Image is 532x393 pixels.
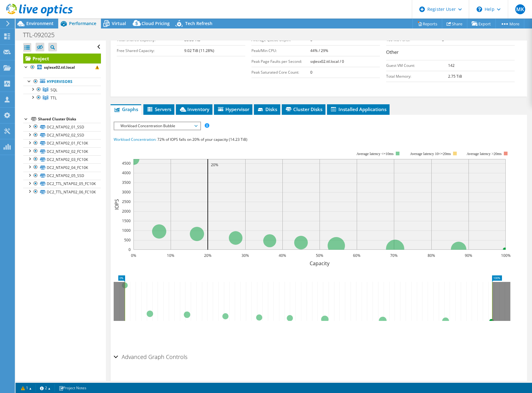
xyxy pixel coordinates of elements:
[204,253,211,258] text: 20%
[412,19,442,28] a: Reports
[310,59,344,64] b: sqlesx02.ttl.local / 0
[23,63,101,71] a: sqlesx02.ttl.local
[251,45,311,56] td: Peak/Min CPU:
[477,6,482,12] svg: \n
[467,152,502,156] text: Average latency >20ms
[448,74,462,79] b: 2.75 TiB
[117,122,197,130] span: Workload Concentration Bubble
[124,237,131,243] text: 500
[114,106,138,112] span: Graphs
[330,106,386,112] span: Installed Applications
[122,189,131,195] text: 3000
[23,131,101,139] a: DC2_NTAP02_02_SSD
[44,65,75,70] b: sqlesx02.ttl.local
[142,20,170,26] span: Cloud Pricing
[36,384,55,392] a: 2
[38,115,101,123] div: Shared Cluster Disks
[23,188,101,196] a: DC2_TTL_NTAP02_06_FC10K
[515,4,525,14] span: MK
[211,162,218,167] text: 20%
[157,137,247,142] span: 72% of IOPS falls on 20% of your capacity (14.23 TiB)
[122,209,131,214] text: 2000
[310,260,330,267] text: Capacity
[122,170,131,175] text: 4000
[122,180,131,185] text: 3500
[17,384,36,392] a: 1
[50,95,57,101] span: TTL
[310,37,312,42] b: 0
[23,54,101,63] a: Project
[386,60,448,71] td: Guest VM Count:
[23,78,101,86] a: Hypervisors
[251,56,311,67] td: Peak Page Faults per Second:
[122,218,131,223] text: 1500
[117,45,184,56] td: Free Shared Capacity:
[467,19,496,28] a: Export
[217,106,249,112] span: Hypervisor
[23,139,101,147] a: DC2_NTAP02_01_FC10K
[410,152,451,156] tspan: Average latency 10<=20ms
[356,152,394,156] tspan: Average latency <=10ms
[501,253,510,258] text: 100%
[23,94,101,102] a: TTL
[184,37,200,42] b: 80.00 TiB
[310,48,328,53] b: 44% / 29%
[386,49,515,57] h3: Other
[112,20,126,26] span: Virtual
[242,253,249,258] text: 30%
[495,19,524,28] a: More
[113,199,120,210] text: IOPS
[167,253,174,258] text: 10%
[390,253,398,258] text: 70%
[442,19,467,28] a: Share
[129,247,131,252] text: 0
[55,384,91,392] a: Project Notes
[26,20,54,26] span: Environment
[316,253,323,258] text: 50%
[251,67,311,78] td: Peak Saturated Core Count:
[465,253,472,258] text: 90%
[50,87,57,93] span: SQL
[23,180,101,188] a: DC2_TTL_NTAP02_05_FC10K
[442,37,444,42] b: 0
[20,32,64,38] h1: TTL-092025
[114,351,187,363] h2: Advanced Graph Controls
[285,106,322,112] span: Cluster Disks
[185,20,212,26] span: Tech Refresh
[131,253,136,258] text: 0%
[122,199,131,204] text: 2500
[69,20,96,26] span: Performance
[353,253,360,258] text: 60%
[122,161,131,166] text: 4500
[257,106,277,112] span: Disks
[386,71,448,82] td: Total Memory:
[122,228,131,233] text: 1000
[23,86,101,94] a: SQL
[179,106,209,112] span: Inventory
[184,48,214,53] b: 9.02 TiB (11.28%)
[114,137,156,142] span: Workload Concentration:
[23,123,101,131] a: DC2_NTAP02_01_SSD
[448,63,455,68] b: 142
[23,155,101,163] a: DC2_NTAP02_03_FC10K
[23,172,101,180] a: DC2_NTAP02_05_SSD
[428,253,435,258] text: 80%
[310,70,312,75] b: 0
[146,106,171,112] span: Servers
[279,253,286,258] text: 40%
[23,147,101,155] a: DC2_NTAP02_02_FC10K
[23,163,101,171] a: DC2_NTAP02_04_FC10K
